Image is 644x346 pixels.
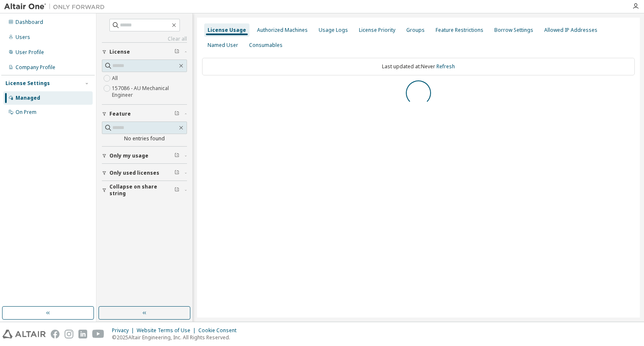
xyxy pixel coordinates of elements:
button: Only my usage [102,147,187,165]
div: Website Terms of Use [137,327,198,334]
div: Allowed IP Addresses [544,27,597,34]
div: License Priority [359,27,395,34]
a: Clear all [102,36,187,42]
div: Named User [208,42,238,49]
button: Collapse on share string [102,181,187,199]
img: altair_logo.svg [3,330,46,338]
div: Consumables [249,42,283,49]
img: instagram.svg [65,330,73,338]
button: Only used licenses [102,164,187,182]
span: License [109,49,130,55]
span: Feature [109,111,131,117]
button: Feature [102,105,187,123]
img: Altair One [4,3,109,11]
div: License Settings [5,80,50,87]
div: Borrow Settings [494,27,533,34]
span: Collapse on share string [109,183,174,197]
div: No entries found [102,135,187,142]
div: Cookie Consent [198,327,241,334]
div: Company Profile [16,64,55,71]
span: Clear filter [174,187,179,194]
span: Clear filter [174,170,179,176]
div: Dashboard [16,19,43,26]
div: User Profile [16,49,44,56]
div: Users [16,34,30,41]
span: Clear filter [174,49,179,55]
div: Feature Restrictions [436,27,483,34]
div: Groups [406,27,425,34]
button: License [102,43,187,61]
span: Only my usage [109,152,148,159]
div: On Prem [16,109,36,116]
p: © 2025 Altair Engineering, Inc. All Rights Reserved. [112,334,241,341]
div: Authorized Machines [257,27,308,34]
img: linkedin.svg [78,330,87,338]
span: Clear filter [174,152,179,159]
div: License Usage [208,27,246,34]
div: Usage Logs [319,27,348,34]
div: Managed [16,95,40,101]
div: Privacy [112,327,137,334]
label: All [112,73,119,83]
span: Clear filter [174,111,179,117]
label: 157086 - AU Mechanical Engineer [112,83,187,100]
img: youtube.svg [92,330,104,338]
a: Refresh [436,63,455,70]
span: Only used licenses [109,170,159,176]
img: facebook.svg [51,330,60,338]
div: Last updated at: Never [202,58,635,75]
